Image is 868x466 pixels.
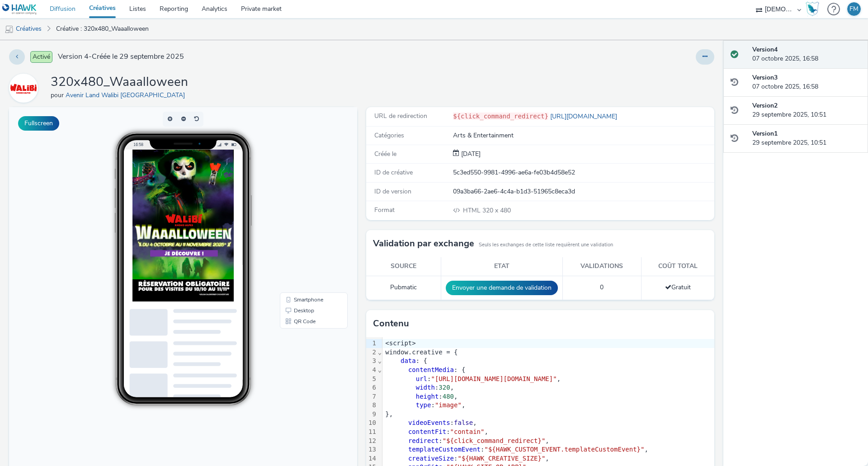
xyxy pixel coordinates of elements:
span: type [416,401,431,409]
div: <script> [382,339,714,348]
div: 9 [366,410,377,419]
div: 29 septembre 2025, 10:51 [752,101,861,120]
span: contentMedia [408,366,454,373]
h3: Contenu [373,317,409,330]
th: Coût total [641,257,714,276]
th: Etat [441,257,562,276]
span: url [416,375,427,382]
span: ID de version [374,187,411,196]
strong: Version 3 [752,73,778,82]
div: 11 [366,428,377,437]
span: "${HAWK_CUSTOM_EVENT.templateCustomEvent}" [484,446,644,453]
li: Desktop [273,198,337,209]
span: creativeSize [408,455,454,462]
li: Smartphone [273,187,337,198]
td: Pubmatic [366,276,441,300]
span: "${HAWK_CREATIVE_SIZE}" [458,455,545,462]
span: Fold line [377,348,382,356]
span: 320 x 480 [462,206,511,215]
a: Hawk Academy [806,2,823,16]
div: 07 octobre 2025, 16:58 [752,73,861,92]
span: Desktop [285,201,305,206]
div: 29 septembre 2025, 10:51 [752,129,861,148]
span: Format [374,206,395,214]
div: 09a3ba66-2ae6-4c4a-b1d3-51965c8eca3d [453,187,713,196]
span: Activé [30,51,52,63]
span: ID de créative [374,168,413,177]
div: 07 octobre 2025, 16:58 [752,45,861,64]
div: : , [382,392,714,401]
span: Catégories [374,131,404,140]
span: URL de redirection [374,112,427,120]
div: 1 [366,339,377,348]
span: height [416,393,439,400]
span: redirect [408,437,439,444]
div: }, [382,410,714,419]
div: 5 [366,375,377,384]
div: : , [382,375,714,384]
div: 13 [366,445,377,454]
span: contentFit [408,428,446,435]
div: : , [382,383,714,392]
div: FM [849,2,859,16]
span: false [454,419,473,426]
strong: Version 1 [752,129,778,138]
span: HTML [463,206,482,215]
a: Avenir Land Walibi [GEOGRAPHIC_DATA] [66,91,189,99]
div: Arts & Entertainment [453,131,713,140]
code: ${click_command_redirect} [453,113,548,120]
th: Validations [562,257,641,276]
span: Fold line [377,366,382,373]
div: 6 [366,383,377,392]
h1: 320x480_Waaalloween [51,74,189,91]
div: : , [382,454,714,463]
span: "contain" [450,428,485,435]
span: "image" [435,401,462,409]
span: Version 4 - Créée le 29 septembre 2025 [58,52,184,62]
span: width [416,384,435,391]
div: : , [382,401,714,410]
div: 8 [366,401,377,410]
a: Avenir Land Walibi Rhône Alpes [9,84,42,92]
div: : { [382,357,714,366]
span: "[URL][DOMAIN_NAME][DOMAIN_NAME]" [431,375,557,382]
div: window.creative = { [382,348,714,357]
a: Créative : 320x480_Waaalloween [52,18,153,40]
button: Envoyer une demande de validation [446,281,558,295]
strong: Version 4 [752,45,778,54]
div: : , [382,428,714,437]
span: data [401,357,416,364]
div: 2 [366,348,377,357]
button: Fullscreen [18,116,59,131]
div: 3 [366,357,377,366]
div: 12 [366,437,377,446]
img: mobile [5,25,14,34]
span: 480 [443,393,454,400]
span: [DATE] [459,150,481,158]
span: Gratuit [665,283,691,292]
div: Création 29 septembre 2025, 10:51 [459,150,481,159]
img: Avenir Land Walibi Rhône Alpes [10,75,37,101]
span: "${click_command_redirect}" [443,437,546,444]
span: videoEvents [408,419,450,426]
img: Hawk Academy [806,2,819,16]
span: Créée le [374,150,396,158]
span: 16:58 [124,35,134,40]
a: [URL][DOMAIN_NAME] [548,112,621,121]
div: 14 [366,454,377,463]
div: : , [382,419,714,428]
span: QR Code [285,212,307,217]
div: : , [382,445,714,454]
div: 7 [366,392,377,401]
span: pour [51,91,66,99]
span: Smartphone [285,190,314,195]
div: 4 [366,366,377,375]
li: QR Code [273,209,337,220]
small: Seuls les exchanges de cette liste requièrent une validation [479,241,613,249]
h3: Validation par exchange [373,237,474,250]
img: undefined Logo [2,4,37,15]
span: 320 [439,384,450,391]
div: 5c3ed550-9981-4996-ae6a-fe03b4d58e52 [453,168,713,177]
div: 10 [366,419,377,428]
